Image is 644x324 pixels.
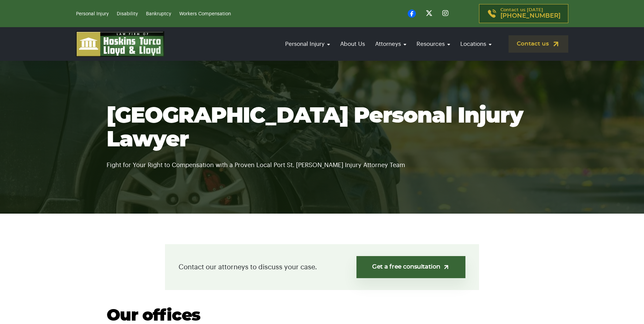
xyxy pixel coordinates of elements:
[479,4,568,23] a: Contact us [DATE][PHONE_NUMBER]
[146,12,171,16] a: Bankruptcy
[337,34,368,54] a: About Us
[413,34,454,54] a: Resources
[107,152,538,170] p: Fight for Your Right to Compensation with a Proven Local Port St. [PERSON_NAME] Injury Attorney Team
[107,104,538,152] h1: [GEOGRAPHIC_DATA] Personal Injury Lawyer
[509,35,568,53] a: Contact us
[76,12,109,16] a: Personal Injury
[282,34,333,54] a: Personal Injury
[117,12,138,16] a: Disability
[443,264,450,271] img: arrow-up-right-light.svg
[500,13,560,19] span: [PHONE_NUMBER]
[76,31,164,57] img: logo
[179,12,231,16] a: Workers Compensation
[457,34,495,54] a: Locations
[165,244,479,290] div: Contact our attorneys to discuss your case.
[500,8,560,19] p: Contact us [DATE]
[372,34,410,54] a: Attorneys
[356,256,465,278] a: Get a free consultation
